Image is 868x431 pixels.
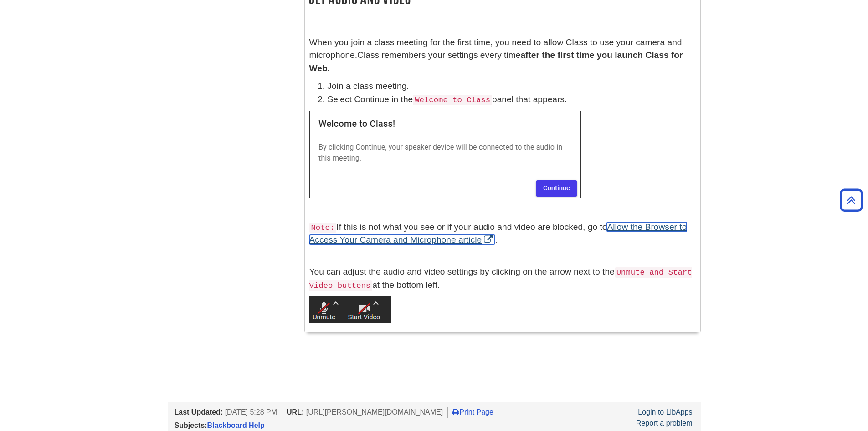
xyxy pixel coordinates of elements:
[309,296,391,323] img: audio and video buttons
[452,408,493,416] a: Print Page
[309,50,683,73] span: Class remembers your settings every time
[306,408,443,416] span: [URL][PERSON_NAME][DOMAIN_NAME]
[309,223,337,233] code: Note:
[452,408,459,415] i: Print Page
[309,221,696,247] p: If this is not what you see or if your audio and video are blocked, go to .
[309,265,696,292] p: You can adjust the audio and video settings by clicking on the arrow next to the at the bottom left.
[413,95,492,105] code: Welcome to Class
[309,23,696,75] p: When you join a class meeting for the first time, you need to allow Class to use your camera and ...
[328,80,696,93] li: Join a class meeting.
[225,408,277,416] span: [DATE] 5:28 PM
[309,111,581,198] img: connect audio and video
[328,93,696,106] li: Select Continue in the panel that appears.
[175,421,207,429] span: Subjects:
[638,408,692,416] a: Login to LibApps
[837,194,866,206] a: Back to Top
[636,419,693,427] a: Report a problem
[287,408,304,416] span: URL:
[207,421,265,429] a: Blackboard Help
[309,50,683,73] b: after the first time you launch Class for Web.
[175,408,223,416] span: Last Updated:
